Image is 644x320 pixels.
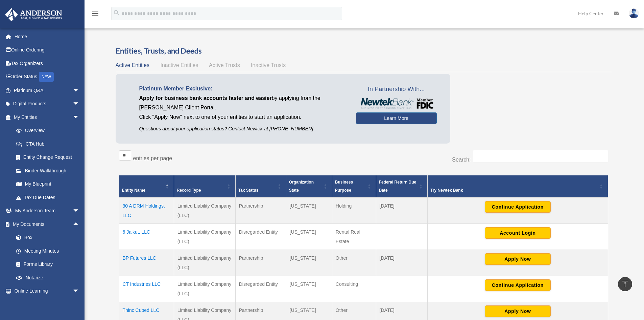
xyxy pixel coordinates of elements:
[5,204,90,218] a: My Anderson Teamarrow_drop_down
[139,84,346,93] p: Platinum Member Exclusive:
[9,271,90,284] a: Notarize
[376,197,428,224] td: [DATE]
[286,250,332,276] td: [US_STATE]
[485,230,551,235] a: Account Login
[286,276,332,302] td: [US_STATE]
[9,231,90,244] a: Box
[9,258,90,271] a: Forms Library
[116,62,149,68] span: Active Entities
[174,175,235,198] th: Record Type: Activate to sort
[5,57,90,70] a: Tax Organizers
[359,98,433,109] img: NewtekBankLogoSM.png
[139,93,346,112] p: by applying from the [PERSON_NAME] Client Portal.
[160,62,198,68] span: Inactive Entities
[113,9,120,17] i: search
[235,250,286,276] td: Partnership
[119,276,174,302] td: CT Industries LLC
[9,177,86,191] a: My Blueprint
[139,112,346,122] p: Click "Apply Now" next to one of your entities to start an application.
[5,43,90,57] a: Online Ordering
[621,280,629,288] i: vertical_align_top
[235,276,286,302] td: Disregarded Entity
[376,250,428,276] td: [DATE]
[73,217,86,231] span: arrow_drop_up
[5,30,90,43] a: Home
[332,276,376,302] td: Consulting
[139,125,346,133] p: Questions about your application status? Contact Newtek at [PHONE_NUMBER]
[139,95,272,101] span: Apply for business bank accounts faster and easier
[177,188,201,193] span: Record Type
[332,224,376,250] td: Rental Real Estate
[332,197,376,224] td: Holding
[174,224,235,250] td: Limited Liability Company (LLC)
[209,62,240,68] span: Active Trusts
[376,175,428,198] th: Federal Return Due Date: Activate to sort
[251,62,286,68] span: Inactive Trusts
[3,8,64,21] img: Anderson Advisors Platinum Portal
[629,8,639,18] img: User Pic
[5,97,90,111] a: Digital Productsarrow_drop_down
[485,279,551,291] button: Continue Application
[9,124,83,137] a: Overview
[119,250,174,276] td: BP Futures LLC
[73,84,86,98] span: arrow_drop_down
[91,12,99,18] a: menu
[119,197,174,224] td: 30 A DRM Holdings, LLC
[379,180,416,193] span: Federal Return Due Date
[5,84,90,97] a: Platinum Q&Aarrow_drop_down
[122,188,145,193] span: Entity Name
[286,175,332,198] th: Organization State: Activate to sort
[116,46,612,56] h3: Entities, Trusts, and Deeds
[235,197,286,224] td: Partnership
[5,70,90,84] a: Order StatusNEW
[5,110,86,124] a: My Entitiesarrow_drop_down
[286,197,332,224] td: [US_STATE]
[430,186,597,194] div: Try Newtek Bank
[73,110,86,124] span: arrow_drop_down
[5,284,90,298] a: Online Learningarrow_drop_down
[286,224,332,250] td: [US_STATE]
[174,197,235,224] td: Limited Liability Company (LLC)
[9,244,90,258] a: Meeting Minutes
[174,276,235,302] td: Limited Liability Company (LLC)
[119,224,174,250] td: 6 Jalkut, LLC
[356,84,437,95] span: In Partnership With...
[9,164,86,177] a: Binder Walkthrough
[39,72,54,82] div: NEW
[335,180,353,193] span: Business Purpose
[332,175,376,198] th: Business Purpose: Activate to sort
[73,284,86,298] span: arrow_drop_down
[485,201,551,213] button: Continue Application
[9,191,86,204] a: Tax Due Dates
[9,137,86,151] a: CTA Hub
[485,253,551,265] button: Apply Now
[73,97,86,111] span: arrow_drop_down
[332,250,376,276] td: Other
[235,224,286,250] td: Disregarded Entity
[618,277,632,291] a: vertical_align_top
[289,180,314,193] span: Organization State
[5,217,90,231] a: My Documentsarrow_drop_up
[119,175,174,198] th: Entity Name: Activate to invert sorting
[133,155,172,161] label: entries per page
[485,305,551,317] button: Apply Now
[428,175,608,198] th: Try Newtek Bank : Activate to sort
[73,204,86,218] span: arrow_drop_down
[174,250,235,276] td: Limited Liability Company (LLC)
[235,175,286,198] th: Tax Status: Activate to sort
[238,188,259,193] span: Tax Status
[9,151,86,164] a: Entity Change Request
[452,157,471,163] label: Search:
[485,227,551,239] button: Account Login
[91,9,99,18] i: menu
[356,112,437,124] a: Learn More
